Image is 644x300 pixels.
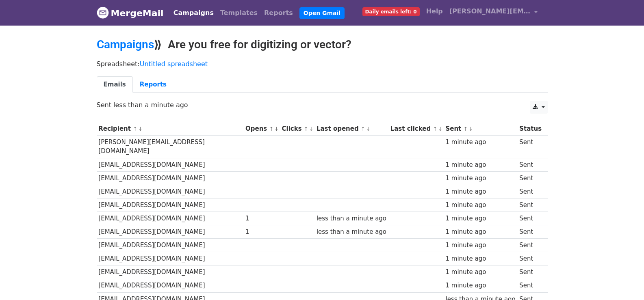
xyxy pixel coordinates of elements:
a: ↓ [138,126,143,132]
a: [PERSON_NAME][EMAIL_ADDRESS][DOMAIN_NAME] [446,3,541,22]
td: [EMAIL_ADDRESS][DOMAIN_NAME] [97,158,244,171]
a: ↓ [468,126,473,132]
div: 1 minute ago [445,254,515,263]
a: Daily emails left: 0 [359,3,423,19]
a: ↑ [269,126,273,132]
a: Emails [97,76,133,93]
a: Reports [261,5,296,21]
iframe: Chat Widget [603,261,644,300]
a: Templates [217,5,261,21]
th: Sent [444,122,518,136]
td: Sent [517,239,543,252]
td: Sent [517,136,543,158]
div: 1 [245,227,278,237]
a: Help [423,3,446,19]
td: Sent [517,225,543,239]
td: [EMAIL_ADDRESS][DOMAIN_NAME] [97,171,244,185]
td: Sent [517,158,543,171]
a: ↓ [274,126,279,132]
div: less than a minute ago [317,227,386,237]
td: Sent [517,265,543,279]
td: Sent [517,199,543,212]
h2: ⟫ Are you free for digitizing or vector? [97,38,548,52]
div: 1 minute ago [445,160,515,170]
a: ↑ [361,126,365,132]
p: Spreadsheet: [97,60,548,68]
a: ↑ [304,126,308,132]
td: [EMAIL_ADDRESS][DOMAIN_NAME] [97,265,244,279]
div: 1 minute ago [445,138,515,147]
div: less than a minute ago [317,214,386,223]
span: [PERSON_NAME][EMAIL_ADDRESS][DOMAIN_NAME] [449,6,531,16]
th: Last opened [314,122,388,136]
td: [EMAIL_ADDRESS][DOMAIN_NAME] [97,212,244,225]
td: Sent [517,252,543,265]
th: Clicks [280,122,314,136]
div: 1 [245,214,278,223]
span: Daily emails left: 0 [362,7,420,16]
a: ↑ [133,126,137,132]
a: ↑ [464,126,468,132]
a: ↓ [438,126,442,132]
a: Untitled spreadsheet [140,60,208,68]
td: [EMAIL_ADDRESS][DOMAIN_NAME] [97,225,244,239]
div: 1 minute ago [445,268,515,277]
a: ↓ [309,126,314,132]
td: [EMAIL_ADDRESS][DOMAIN_NAME] [97,185,244,198]
td: [EMAIL_ADDRESS][DOMAIN_NAME] [97,239,244,252]
a: ↓ [366,126,371,132]
a: MergeMail [97,4,164,22]
div: 1 minute ago [445,174,515,183]
td: [EMAIL_ADDRESS][DOMAIN_NAME] [97,279,244,292]
a: Campaigns [97,38,154,51]
a: Campaigns [170,5,217,21]
img: MergeMail logo [97,6,109,19]
p: Sent less than a minute ago [97,101,548,109]
div: 1 minute ago [445,214,515,223]
th: Opens [243,122,280,136]
a: Open Gmail [299,7,345,19]
td: Sent [517,279,543,292]
div: 1 minute ago [445,201,515,210]
div: 1 minute ago [445,241,515,250]
th: Recipient [97,122,244,136]
div: 1 minute ago [445,227,515,237]
td: [EMAIL_ADDRESS][DOMAIN_NAME] [97,199,244,212]
a: ↑ [433,126,437,132]
th: Last clicked [388,122,444,136]
div: 1 minute ago [445,281,515,290]
td: [PERSON_NAME][EMAIL_ADDRESS][DOMAIN_NAME] [97,136,244,158]
th: Status [517,122,543,136]
td: [EMAIL_ADDRESS][DOMAIN_NAME] [97,252,244,265]
a: Reports [133,76,173,93]
div: 1 minute ago [445,187,515,196]
td: Sent [517,185,543,198]
td: Sent [517,171,543,185]
td: Sent [517,212,543,225]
